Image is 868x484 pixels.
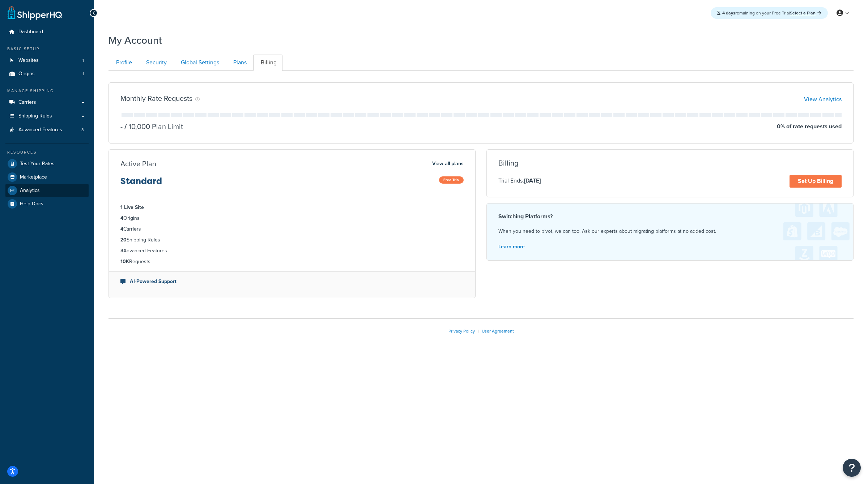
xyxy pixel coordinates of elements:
[139,55,173,71] a: Security
[5,184,89,197] a: Analytics
[120,214,123,222] strong: 4
[5,88,89,94] div: Manage Shipping
[5,157,89,170] a: Test Your Rates
[120,94,192,102] h3: Monthly Rate Requests
[120,278,464,286] li: AI-Powered Support
[20,201,43,207] span: Help Docs
[120,121,123,132] p: -
[82,57,84,64] span: 1
[790,10,821,16] a: Select a Plan
[120,225,123,233] strong: 4
[5,46,89,52] div: Basic Setup
[5,197,89,210] a: Help Docs
[5,54,89,67] li: Websites
[18,71,35,77] span: Origins
[120,258,464,266] li: Requests
[498,212,842,221] h4: Switching Platforms?
[498,227,842,236] p: When you need to pivot, we can too. Ask our experts about migrating platforms at no added cost.
[20,174,47,180] span: Marketplace
[843,459,861,477] button: Open Resource Center
[20,161,55,167] span: Test Your Rates
[120,225,464,233] li: Carriers
[120,247,464,255] li: Advanced Features
[120,214,464,222] li: Origins
[498,243,525,250] a: Learn more
[804,95,842,103] a: View Analytics
[173,55,225,71] a: Global Settings
[5,110,89,123] a: Shipping Rules
[524,176,541,185] strong: [DATE]
[18,57,39,64] span: Websites
[124,121,127,132] span: /
[5,67,89,81] li: Origins
[18,127,62,133] span: Advanced Features
[226,55,252,71] a: Plans
[711,7,828,19] div: remaining on your Free Trial
[448,328,475,334] a: Privacy Policy
[18,113,52,119] span: Shipping Rules
[20,188,40,194] span: Analytics
[8,5,62,20] a: ShipperHQ Home
[109,55,138,71] a: Profile
[5,171,89,184] a: Marketplace
[120,204,144,211] strong: 1 Live Site
[5,123,89,137] a: Advanced Features 3
[777,121,842,132] p: 0 % of rate requests used
[5,149,89,155] div: Resources
[790,175,842,188] a: Set Up Billing
[123,121,183,132] p: 10,000 Plan Limit
[120,258,129,265] strong: 10K
[5,25,89,39] a: Dashboard
[478,328,479,334] span: |
[5,54,89,67] a: Websites 1
[120,236,127,244] strong: 20
[120,236,464,244] li: Shipping Rules
[109,33,162,47] h1: My Account
[498,159,518,167] h3: Billing
[120,176,162,192] h3: Standard
[18,29,43,35] span: Dashboard
[81,127,84,133] span: 3
[722,10,735,16] strong: 4 days
[5,67,89,81] a: Origins 1
[432,159,464,168] a: View all plans
[5,123,89,137] li: Advanced Features
[5,96,89,109] a: Carriers
[498,176,541,185] p: Trial Ends:
[18,99,36,106] span: Carriers
[439,176,464,184] span: Free Trial
[482,328,514,334] a: User Agreement
[120,160,156,168] h3: Active Plan
[253,55,282,71] a: Billing
[120,247,123,254] strong: 3
[82,71,84,77] span: 1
